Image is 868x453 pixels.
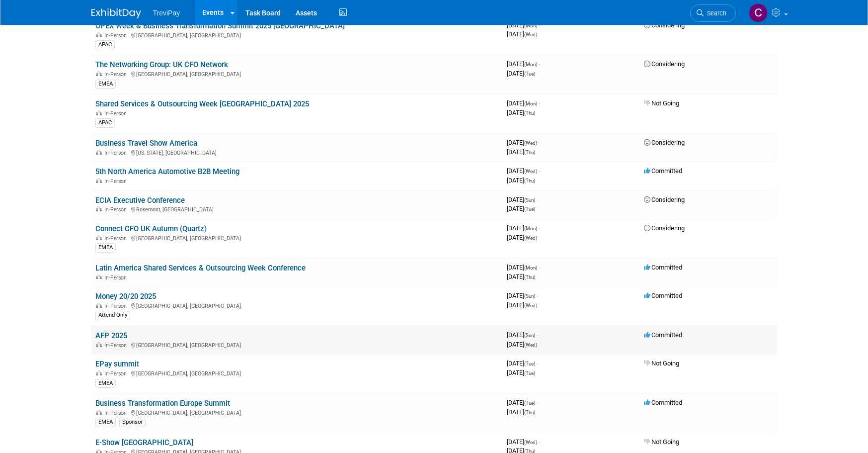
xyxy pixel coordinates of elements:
[95,331,127,340] a: AFP 2025
[507,264,540,271] span: [DATE]
[524,235,537,241] span: (Wed)
[644,224,685,232] span: Considering
[95,264,306,272] a: Latin America Shared Services & Outsourcing Week Conference
[539,167,540,175] span: -
[539,21,540,29] span: -
[96,71,102,76] img: In-Person Event
[95,70,499,78] div: [GEOGRAPHIC_DATA], [GEOGRAPHIC_DATA]
[644,139,685,146] span: Considering
[524,32,537,37] span: (Wed)
[119,418,146,427] div: Sponsor
[524,303,537,308] span: (Wed)
[507,273,535,280] span: [DATE]
[537,399,538,406] span: -
[539,224,540,232] span: -
[95,118,115,127] div: APAC
[644,196,685,203] span: Considering
[507,60,540,68] span: [DATE]
[507,331,538,339] span: [DATE]
[507,369,535,376] span: [DATE]
[96,303,102,308] img: In-Person Event
[95,148,499,156] div: [US_STATE], [GEOGRAPHIC_DATA]
[507,21,540,29] span: [DATE]
[507,341,537,348] span: [DATE]
[507,360,538,367] span: [DATE]
[104,235,130,242] span: In-Person
[96,178,102,183] img: In-Person Event
[507,30,537,38] span: [DATE]
[507,109,535,116] span: [DATE]
[95,21,345,30] a: OPEX Week & Business Transformation Summit 2025 [GEOGRAPHIC_DATA]
[95,438,193,447] a: E-Show [GEOGRAPHIC_DATA]
[644,292,682,299] span: Committed
[524,101,537,106] span: (Mon)
[96,150,102,155] img: In-Person Event
[524,197,535,203] span: (Sun)
[524,410,535,415] span: (Thu)
[96,370,102,375] img: In-Person Event
[95,196,185,205] a: ECIA Executive Conference
[644,331,682,339] span: Committed
[95,205,499,213] div: Rosemont, [GEOGRAPHIC_DATA]
[507,99,540,107] span: [DATE]
[104,206,130,213] span: In-Person
[104,370,130,377] span: In-Person
[95,40,115,49] div: APAC
[104,110,130,117] span: In-Person
[507,196,538,203] span: [DATE]
[644,438,679,446] span: Not Going
[537,360,538,367] span: -
[507,301,537,309] span: [DATE]
[96,342,102,347] img: In-Person Event
[104,274,130,281] span: In-Person
[95,311,130,320] div: Attend Only
[95,292,156,301] a: Money 20/20 2025
[95,369,499,377] div: [GEOGRAPHIC_DATA], [GEOGRAPHIC_DATA]
[539,99,540,107] span: -
[524,265,537,271] span: (Mon)
[507,234,537,241] span: [DATE]
[104,303,130,309] span: In-Person
[507,70,535,77] span: [DATE]
[95,99,309,108] a: Shared Services & Outsourcing Week [GEOGRAPHIC_DATA] 2025
[524,370,535,376] span: (Tue)
[539,139,540,146] span: -
[507,167,540,175] span: [DATE]
[95,379,116,388] div: EMEA
[507,224,540,232] span: [DATE]
[644,167,682,175] span: Committed
[91,8,141,18] img: ExhibitDay
[95,301,499,309] div: [GEOGRAPHIC_DATA], [GEOGRAPHIC_DATA]
[524,333,535,338] span: (Sun)
[524,206,535,212] span: (Tue)
[96,32,102,37] img: In-Person Event
[96,274,102,279] img: In-Person Event
[104,178,130,184] span: In-Person
[539,264,540,271] span: -
[507,408,535,416] span: [DATE]
[95,243,116,252] div: EMEA
[95,341,499,349] div: [GEOGRAPHIC_DATA], [GEOGRAPHIC_DATA]
[539,60,540,68] span: -
[537,196,538,203] span: -
[95,167,239,176] a: 5th North America Automotive B2B Meeting
[537,292,538,299] span: -
[507,177,535,184] span: [DATE]
[524,150,535,155] span: (Thu)
[95,80,116,89] div: EMEA
[96,410,102,415] img: In-Person Event
[104,150,130,156] span: In-Person
[104,410,130,416] span: In-Person
[95,224,207,233] a: Connect CFO UK Autumn (Quartz)
[507,292,538,299] span: [DATE]
[749,3,768,22] img: Celia Ahrens
[95,399,230,408] a: Business Transformation Europe Summit
[524,71,535,77] span: (Tue)
[524,361,535,366] span: (Tue)
[95,360,139,368] a: EPay summit
[537,331,538,339] span: -
[96,206,102,211] img: In-Person Event
[95,139,197,148] a: Business Travel Show America
[524,226,537,231] span: (Mon)
[507,205,535,212] span: [DATE]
